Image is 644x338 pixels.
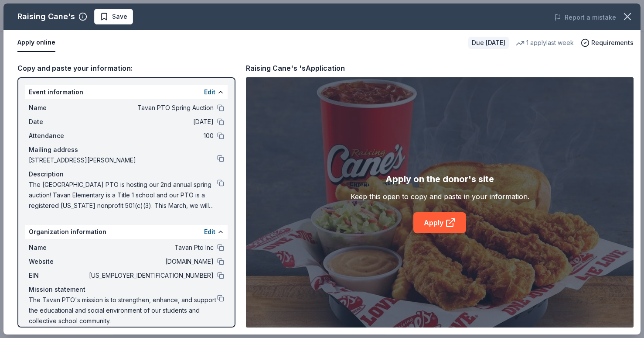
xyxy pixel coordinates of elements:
[87,103,214,113] span: Tavan PTO Spring Auction
[468,37,509,49] div: Due [DATE]
[29,295,217,326] span: The Tavan PTO's mission is to strengthen, enhance, and support the educational and social environ...
[17,62,235,74] div: Copy and paste your information:
[581,38,634,48] button: Requirements
[87,242,214,253] span: Tavan Pto Inc
[87,256,214,267] span: [DOMAIN_NAME]
[29,131,87,141] span: Attendance
[29,284,224,295] div: Mission statement
[29,179,217,211] span: The [GEOGRAPHIC_DATA] PTO is hosting our 2nd annual spring auction! Tavan Elementary is a Title 1...
[87,131,214,141] span: 100
[246,62,345,74] div: Raising Cane's 's Application
[17,34,55,52] button: Apply online
[29,155,217,166] span: [STREET_ADDRESS][PERSON_NAME]
[17,10,75,24] div: Raising Cane's
[94,9,133,24] button: Save
[204,227,215,237] button: Edit
[25,225,228,239] div: Organization information
[29,103,87,113] span: Name
[87,270,214,281] span: [US_EMPLOYER_IDENTIFICATION_NUMBER]
[29,169,224,179] div: Description
[413,212,466,233] a: Apply
[25,85,228,99] div: Event information
[591,38,634,48] span: Requirements
[554,12,616,23] button: Report a mistake
[204,87,215,97] button: Edit
[112,11,127,22] span: Save
[29,145,224,155] div: Mailing address
[29,117,87,127] span: Date
[385,172,494,186] div: Apply on the donor's site
[516,38,574,48] div: 1 apply last week
[29,256,87,267] span: Website
[29,242,87,253] span: Name
[29,270,87,281] span: EIN
[87,117,214,127] span: [DATE]
[351,191,529,202] div: Keep this open to copy and paste in your information.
